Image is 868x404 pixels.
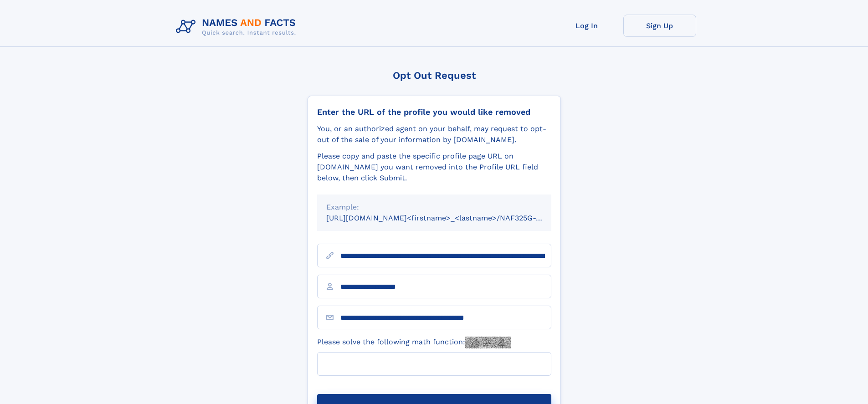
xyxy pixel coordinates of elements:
[172,15,303,39] img: Logo Names and Facts
[317,151,551,184] div: Please copy and paste the specific profile page URL on [DOMAIN_NAME] you want removed into the Pr...
[326,214,569,222] small: [URL][DOMAIN_NAME]<firstname>_<lastname>/NAF325G-xxxxxxxx
[326,202,542,213] div: Example:
[550,15,623,37] a: Log In
[623,15,696,37] a: Sign Up
[317,123,551,145] div: You, or an authorized agent on your behalf, may request to opt-out of the sale of your informatio...
[317,337,511,348] label: Please solve the following math function:
[317,107,551,117] div: Enter the URL of the profile you would like removed
[308,70,561,81] div: Opt Out Request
